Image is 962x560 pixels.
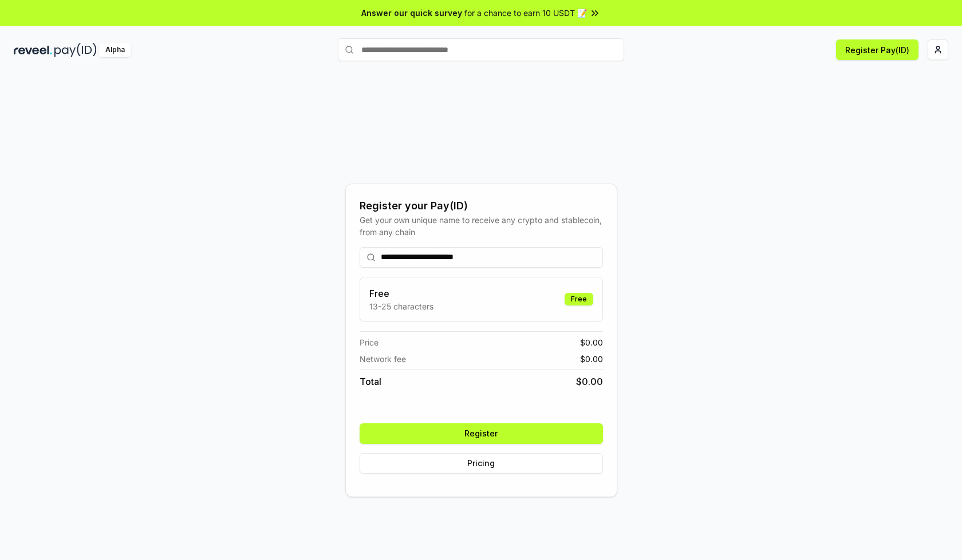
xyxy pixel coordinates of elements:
button: Pricing [360,453,603,474]
span: Price [360,336,379,348]
img: pay_id [54,43,97,57]
button: Register Pay(ID) [836,39,918,60]
p: 13-25 characters [369,300,433,312]
div: Alpha [99,43,131,57]
span: Total [360,375,381,388]
span: $ 0.00 [576,375,603,388]
span: Network fee [360,353,406,365]
span: $ 0.00 [580,336,603,348]
div: Register your Pay(ID) [360,198,603,214]
span: $ 0.00 [580,353,603,365]
span: for a chance to earn 10 USDT 📝 [464,7,587,19]
div: Get your own unique name to receive any crypto and stablecoin, from any chain [360,214,603,238]
button: Register [360,423,603,444]
img: reveel_dark [14,43,52,57]
div: Free [565,293,593,305]
h3: Free [369,287,433,300]
span: Answer our quick survey [361,7,462,19]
